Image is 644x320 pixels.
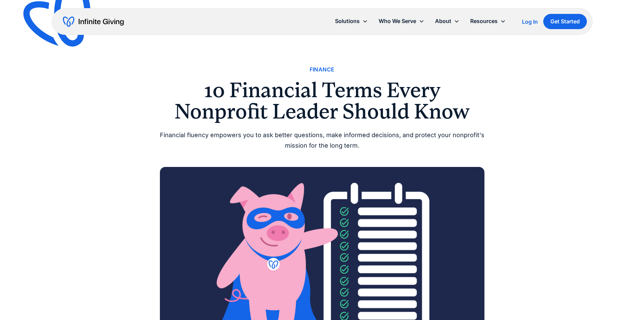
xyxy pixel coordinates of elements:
[379,17,416,26] div: Who We Serve
[63,16,124,27] a: home
[160,80,484,122] h1: 10 Financial Terms Every Nonprofit Leader Should Know
[522,18,538,26] a: Log In
[543,14,587,29] a: Get Started
[435,17,451,26] div: About
[330,14,373,28] div: Solutions
[373,14,430,28] div: Who We Serve
[160,130,484,151] div: Financial fluency empowers you to ask better questions, make informed decisions, and protect your...
[310,65,335,74] a: Finance
[522,19,538,24] div: Log In
[335,17,360,26] div: Solutions
[430,14,465,28] div: About
[465,14,511,28] div: Resources
[470,17,498,26] div: Resources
